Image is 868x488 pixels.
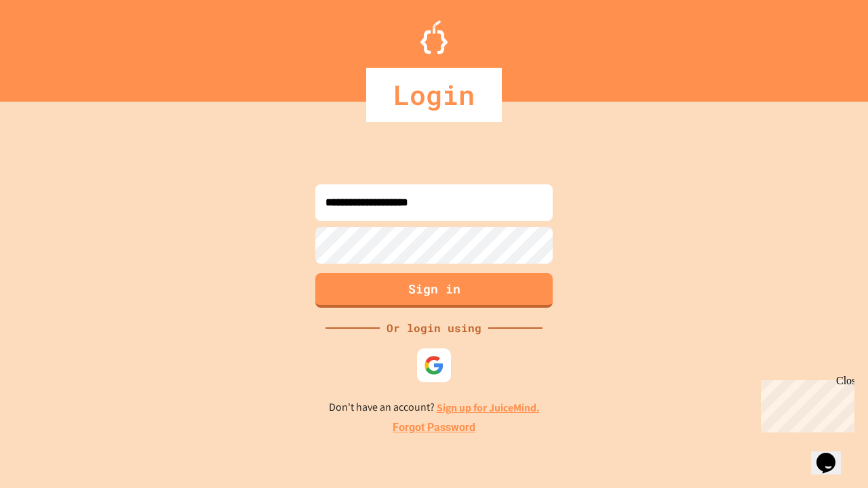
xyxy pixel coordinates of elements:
iframe: chat widget [811,434,854,474]
a: Forgot Password [393,420,475,436]
img: Logo.svg [420,20,448,54]
div: Chat with us now!Close [5,5,94,86]
a: Sign up for JuiceMind. [437,401,540,415]
p: Don't have an account? [329,399,540,416]
img: google-icon.svg [424,355,444,375]
iframe: chat widget [755,375,854,432]
div: Login [366,68,502,122]
div: Or login using [380,320,488,336]
button: Sign in [315,273,553,308]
